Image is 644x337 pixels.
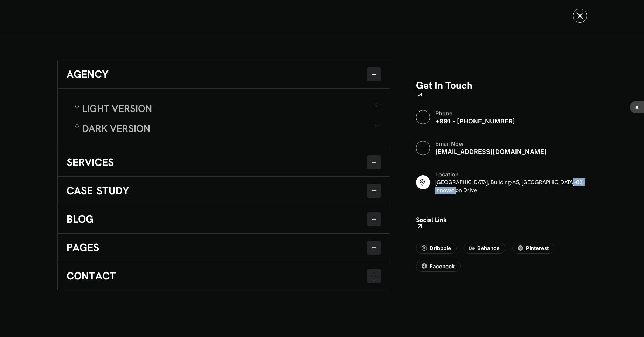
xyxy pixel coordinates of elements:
[116,186,123,196] span: d
[82,271,89,281] span: n
[72,242,79,253] span: a
[102,186,109,196] span: t
[72,157,78,168] span: e
[110,271,116,281] span: t
[58,262,390,290] a: Contact
[123,186,129,196] span: y
[74,69,81,80] span: g
[58,177,390,205] a: CaseStudy
[67,69,74,80] span: A
[416,79,587,96] h4: Get In Touch
[416,215,587,232] h6: Social Link
[58,60,390,89] a: Agency
[89,271,95,281] span: t
[435,117,515,125] a: +991 - [PHONE_NUMBER]
[67,271,74,281] span: C
[74,271,82,281] span: o
[95,157,102,168] span: c
[78,214,86,224] span: o
[416,261,461,271] a: Facebook
[79,242,87,253] span: g
[58,148,390,177] a: Services
[512,243,554,254] a: Pinterest
[108,157,114,168] span: s
[464,243,505,254] a: Behance
[81,69,87,80] span: e
[95,69,102,80] span: c
[74,186,81,196] span: a
[58,205,390,234] a: Blog
[78,157,85,168] span: r
[85,157,92,168] span: v
[420,114,426,120] img: Hotline Icon
[102,69,109,80] span: y
[102,157,108,168] span: e
[96,186,102,196] span: S
[435,140,463,147] span: Email Now
[82,102,152,115] a: Light Version
[420,145,426,151] img: Hotline Icon
[435,148,547,155] a: [EMAIL_ADDRESS][DOMAIN_NAME]
[87,242,93,253] span: e
[95,271,102,281] span: a
[67,242,72,253] span: P
[81,186,87,196] span: s
[67,186,74,196] span: C
[435,178,587,194] h6: [GEOGRAPHIC_DATA], Building-A5, [GEOGRAPHIC_DATA]-02, Innovation Drive
[420,179,426,186] img: Hotline Icon
[67,214,73,224] span: B
[86,214,94,224] span: g
[93,242,99,253] span: s
[435,110,452,117] span: Phone
[58,234,390,262] a: Pages
[92,157,95,168] span: i
[87,69,95,80] span: n
[87,186,93,196] span: e
[435,171,459,178] span: Location
[416,243,457,254] a: Dribbble
[102,271,110,281] span: c
[73,214,78,224] span: l
[67,157,72,168] span: S
[82,122,150,135] a: Dark Version
[109,186,116,196] span: u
